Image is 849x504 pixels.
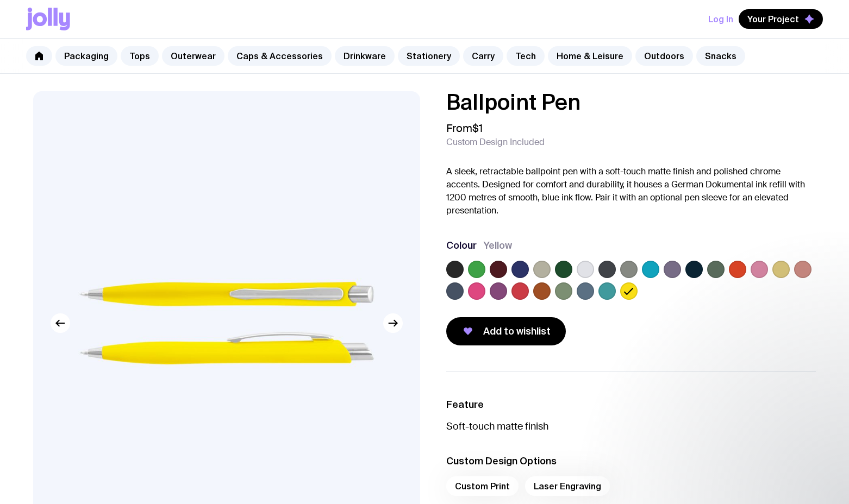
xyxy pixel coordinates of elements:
[483,239,512,252] span: Yellow
[446,420,816,433] p: Soft-touch matte finish
[446,122,483,135] span: From
[228,46,332,66] a: Caps & Accessories
[162,46,224,66] a: Outerwear
[483,325,551,338] span: Add to wishlist
[635,46,693,66] a: Outdoors
[55,46,117,66] a: Packaging
[446,239,477,252] h3: Colour
[446,455,816,468] h3: Custom Design Options
[121,46,159,66] a: Tops
[335,46,395,66] a: Drinkware
[446,317,566,345] button: Add to wishlist
[398,46,460,66] a: Stationery
[446,137,545,148] span: Custom Design Included
[446,398,816,411] h3: Feature
[812,467,838,493] iframe: Intercom live chat
[507,46,545,66] a: Tech
[739,9,823,29] button: Your Project
[747,14,799,24] span: Your Project
[696,46,745,66] a: Snacks
[446,165,816,217] p: A sleek, retractable ballpoint pen with a soft-touch matte finish and polished chrome accents. De...
[463,46,503,66] a: Carry
[708,9,733,29] button: Log In
[548,46,632,66] a: Home & Leisure
[446,91,816,113] h1: Ballpoint Pen
[472,121,483,135] span: $1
